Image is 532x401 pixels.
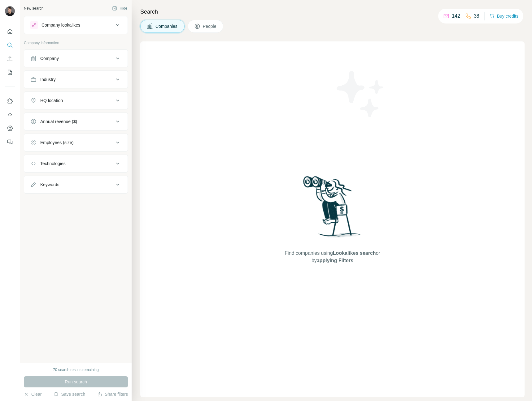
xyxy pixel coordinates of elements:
button: Use Surfe API [5,109,15,120]
button: Quick start [5,26,15,37]
button: Save search [54,391,85,397]
button: Share filters [97,391,128,397]
button: Enrich CSV [5,53,15,64]
div: Company lookalikes [41,22,80,28]
div: Industry [40,76,56,83]
button: My lists [5,67,15,78]
button: HQ location [24,93,128,108]
p: 142 [452,12,460,20]
button: Feedback [5,136,15,147]
img: Avatar [5,6,15,16]
div: New search [24,6,43,11]
div: Keywords [40,181,59,188]
button: Clear [24,391,41,397]
span: Companies [155,23,178,29]
span: People [203,23,217,29]
p: Company information [24,40,128,46]
span: Lookalikes search [333,250,376,256]
button: Company [24,51,128,66]
img: Surfe Illustration - Stars [333,66,388,122]
button: Search [5,40,15,51]
span: Find companies using or by [283,250,382,264]
button: Keywords [24,177,128,192]
span: applying Filters [317,258,353,263]
button: Dashboard [5,123,15,134]
p: 38 [474,12,479,20]
div: Employees (size) [40,139,73,146]
h4: Search [140,7,525,16]
button: Industry [24,72,128,87]
button: Hide [108,4,132,13]
button: Technologies [24,156,128,171]
img: Surfe Illustration - Woman searching with binoculars [300,174,365,243]
button: Buy credits [490,12,518,20]
button: Use Surfe on LinkedIn [5,96,15,107]
button: Company lookalikes [24,18,128,32]
div: Technologies [40,160,66,167]
button: Employees (size) [24,135,128,150]
div: Annual revenue ($) [40,118,77,125]
button: Annual revenue ($) [24,114,128,129]
div: Company [40,55,59,62]
div: 70 search results remaining [53,367,98,373]
div: HQ location [40,97,63,104]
